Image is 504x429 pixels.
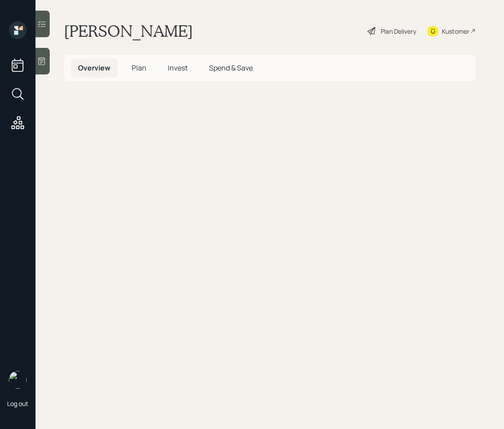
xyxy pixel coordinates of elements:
[7,399,28,408] div: Log out
[9,371,27,389] img: retirable_logo.png
[132,63,146,73] span: Plan
[168,63,188,73] span: Invest
[64,21,193,41] h1: [PERSON_NAME]
[209,63,253,73] span: Spend & Save
[442,27,469,36] div: Kustomer
[381,27,416,36] div: Plan Delivery
[78,63,110,73] span: Overview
